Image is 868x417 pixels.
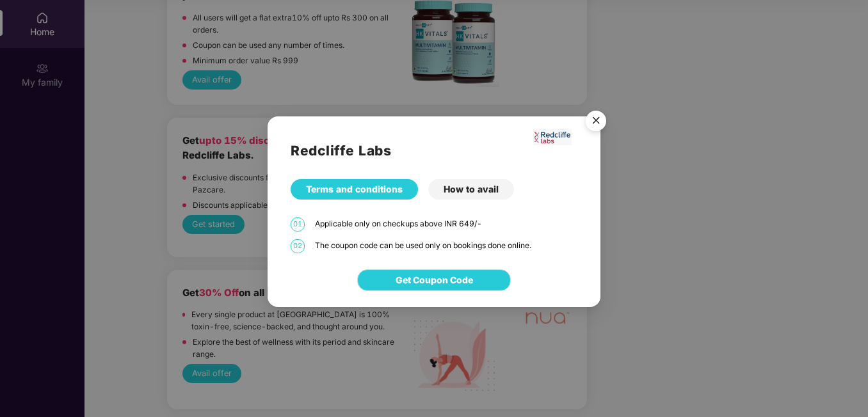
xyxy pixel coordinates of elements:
div: How to avail [428,179,514,200]
button: Close [578,104,613,139]
div: The coupon code can be used only on bookings done online. [315,240,577,252]
img: Screenshot%202023-06-01%20at%2011.51.45%20AM.png [533,129,572,145]
div: Terms and conditions [291,179,418,200]
div: Applicable only on checkups above INR 649/- [315,218,577,230]
span: Get Coupon Code [396,273,473,287]
span: 01 [291,217,305,232]
span: 02 [291,239,305,253]
h2: Redcliffe Labs [291,140,577,161]
img: svg+xml;base64,PHN2ZyB4bWxucz0iaHR0cDovL3d3dy53My5vcmcvMjAwMC9zdmciIHdpZHRoPSI1NiIgaGVpZ2h0PSI1Ni... [578,105,614,141]
button: Get Coupon Code [357,269,511,291]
